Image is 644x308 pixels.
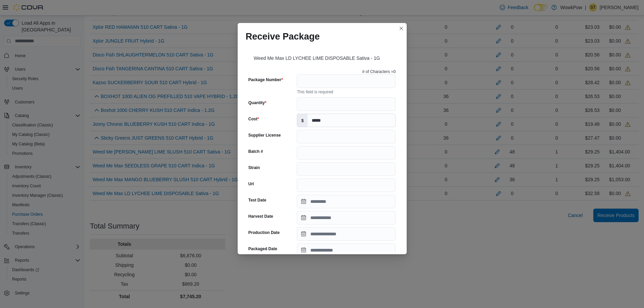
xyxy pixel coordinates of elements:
[248,230,280,235] label: Production Date
[297,243,396,257] input: Press the down key to open a popover containing a calendar.
[297,227,396,241] input: Press the down key to open a popover containing a calendar.
[297,211,396,224] input: Press the down key to open a popover containing a calendar.
[248,116,259,122] label: Cost
[248,77,283,82] label: Package Number
[246,31,320,42] h1: Receive Package
[248,100,266,105] label: Quantity
[397,24,405,32] button: Closes this modal window
[248,133,281,138] label: Supplier License
[248,197,266,203] label: Test Date
[248,165,260,170] label: Strain
[248,149,263,154] label: Batch #
[362,69,396,74] p: # of Characters = 0
[297,88,396,95] div: This field is required
[297,114,308,127] label: $
[248,246,277,252] label: Packaged Date
[248,214,273,219] label: Harvest Date
[246,47,399,66] div: Weed Me Max LD LYCHEE LIME DISPOSABLE Sativa - 1G
[248,181,254,187] label: Url
[297,195,396,208] input: Press the down key to open a popover containing a calendar.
